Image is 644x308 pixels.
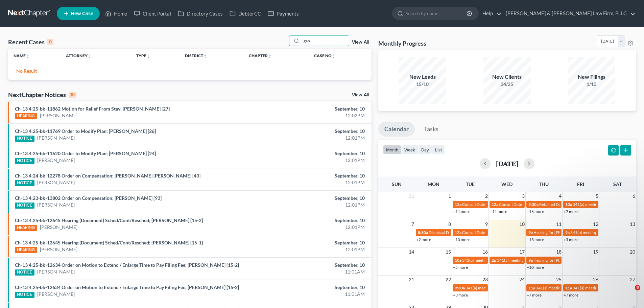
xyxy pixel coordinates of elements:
[15,292,34,298] div: NOTICE
[253,224,365,231] div: 12:01PM
[568,81,615,88] div: 1/10
[568,73,615,81] div: New Filings
[564,292,578,298] a: +7 more
[482,248,488,256] span: 16
[448,220,452,228] span: 8
[14,68,366,74] p: - No Result -
[15,203,34,209] div: NOTICE
[69,92,76,98] div: 10
[629,220,636,228] span: 13
[621,285,637,301] iframe: Intercom live chat
[174,7,226,20] a: Directory Cases
[15,113,37,119] div: HEARING
[462,258,527,263] span: 341(a) meeting for [PERSON_NAME]
[564,209,578,214] a: +7 more
[47,39,53,45] div: 0
[383,145,401,154] button: month
[462,202,524,207] span: Consult Date for [PERSON_NAME]
[253,128,365,135] div: September, 10
[564,237,578,242] a: +5 more
[408,192,415,200] span: 31
[15,106,170,112] a: Ch-13 4:25-bk-11862 Motion for Relief From Stay; [PERSON_NAME] [27]
[408,248,415,256] span: 14
[406,7,468,20] input: Search by name...
[577,181,584,187] span: Fri
[528,285,535,290] span: 11a
[490,209,507,214] a: +11 more
[418,145,432,154] button: day
[37,202,75,208] a: [PERSON_NAME]
[253,135,365,141] div: 12:01PM
[15,269,34,276] div: NOTICE
[429,230,534,235] span: Dismissal Date for [PERSON_NAME][GEOGRAPHIC_DATA]
[253,179,365,186] div: 12:01PM
[484,192,488,200] span: 2
[539,202,639,207] span: Retained Date for [PERSON_NAME] & [PERSON_NAME]
[88,54,92,58] i: unfold_more
[253,262,365,268] div: September, 10
[565,202,572,207] span: 10a
[466,181,475,187] span: Tue
[253,195,365,202] div: September, 10
[502,7,636,20] a: [PERSON_NAME] & [PERSON_NAME] Law Firm, PLLC
[185,53,207,58] a: Districtunfold_more
[15,284,239,290] a: Ch-13 4:25-bk-12634 Order on Motion to Extend / Enlarge Time to Pay Filing Fee; [PERSON_NAME] [15-2]
[14,53,30,58] a: Nameunfold_more
[253,112,365,119] div: 12:02PM
[15,262,239,268] a: Ch-13 4:25-bk-12634 Order on Motion to Extend / Enlarge Time to Pay Filing Fee; [PERSON_NAME] [15-2]
[401,145,418,154] button: week
[399,81,446,88] div: 15/10
[453,265,468,270] a: +5 more
[418,230,428,235] span: 8:30a
[268,54,272,58] i: unfold_more
[15,217,203,223] a: Ch-13 4:25-bk-12645 Hearing (Document) Sched/Cont/Resched; [PERSON_NAME] [15-2]
[8,38,53,46] div: Recent Cases
[15,240,203,245] a: Ch-13 4:25-bk-12645 Hearing (Document) Sched/Cont/Resched; [PERSON_NAME] [15-1]
[203,54,207,58] i: unfold_more
[15,247,37,253] div: HEARING
[378,122,415,137] a: Calendar
[445,248,452,256] span: 15
[428,181,439,187] span: Mon
[453,292,468,298] a: +3 more
[226,7,264,20] a: DebtorCC
[15,195,162,201] a: Ch-13 4:23-bk-13802 Order on Compensation; [PERSON_NAME] [93]
[539,181,549,187] span: Thu
[408,276,415,284] span: 21
[253,246,365,253] div: 12:01PM
[573,202,638,207] span: 341(a) meeting for [PERSON_NAME]
[445,276,452,284] span: 22
[37,135,75,141] a: [PERSON_NAME]
[15,136,34,142] div: NOTICE
[632,192,636,200] span: 6
[40,246,77,253] a: [PERSON_NAME]
[448,192,452,200] span: 1
[592,220,599,228] span: 12
[253,217,365,224] div: September, 10
[528,202,539,207] span: 9:30a
[455,230,461,235] span: 12a
[15,225,37,231] div: HEARING
[15,150,156,156] a: Ch-13 4:25-bk-11620 Order to Modify Plan; [PERSON_NAME] [24]
[453,237,470,242] a: +10 more
[15,128,156,134] a: Ch-13 4:25-bk-11769 Order to Modify Plan; [PERSON_NAME] [26]
[264,7,302,20] a: Payments
[253,202,365,208] div: 12:01PM
[352,40,369,45] a: View All
[483,81,531,88] div: 34/25
[455,258,461,263] span: 10a
[37,268,75,275] a: [PERSON_NAME]
[466,285,531,290] span: 341(a) meeting for [PERSON_NAME]
[332,54,336,58] i: unfold_more
[37,291,75,298] a: [PERSON_NAME]
[15,158,34,164] div: NOTICE
[613,181,622,187] span: Sat
[253,268,365,275] div: 11:01AM
[482,276,488,284] span: 23
[499,202,560,207] span: Consult Date for [PERSON_NAME]
[519,220,525,228] span: 10
[533,230,586,235] span: Hearing for [PERSON_NAME]
[352,93,369,97] a: View All
[66,53,92,58] a: Attorneyunfold_more
[253,172,365,179] div: September, 10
